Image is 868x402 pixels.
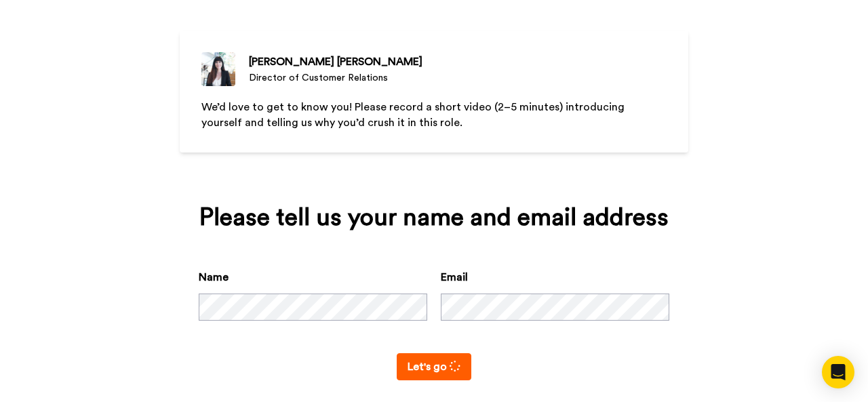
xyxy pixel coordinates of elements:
[199,269,229,285] label: Name
[201,52,235,86] img: Director of Customer Relations
[199,204,669,231] div: Please tell us your name and email address
[249,54,422,70] div: [PERSON_NAME] [PERSON_NAME]
[201,102,627,128] span: We’d love to get to know you! Please record a short video (2–5 minutes) introducing yourself and ...
[822,356,854,388] div: Open Intercom Messenger
[397,353,471,380] button: Let's go
[249,71,422,85] div: Director of Customer Relations
[441,269,468,285] label: Email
